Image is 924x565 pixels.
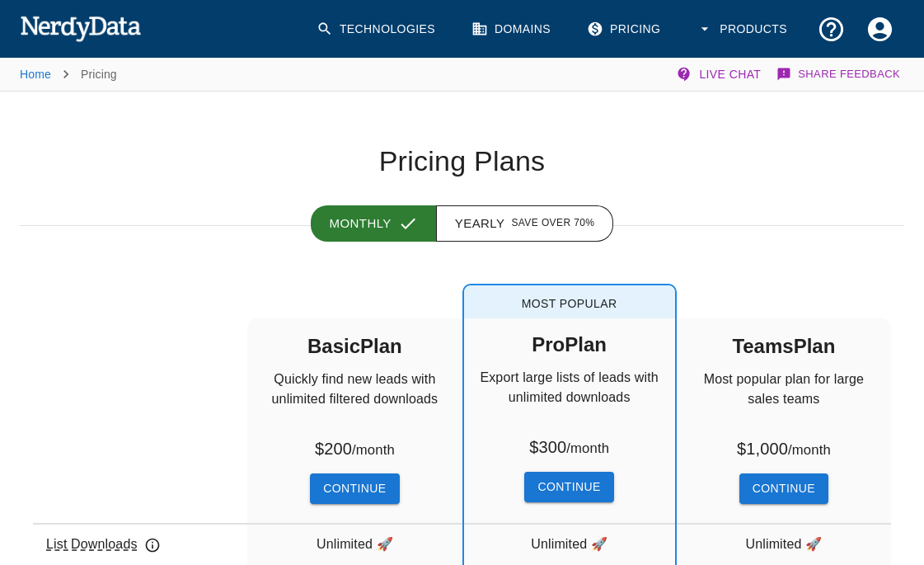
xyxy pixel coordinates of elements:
[529,434,609,459] h6: $ 300
[307,5,448,54] a: Technologies
[311,205,437,242] button: Monthly
[352,442,395,458] small: / month
[464,523,675,564] div: Unlimited 🚀
[81,66,117,82] p: Pricing
[566,440,609,456] small: / month
[842,448,904,511] iframe: Drift Widget Chat Controller
[310,473,399,504] button: Continue
[677,523,891,564] div: Unlimited 🚀
[856,5,904,54] button: Account Settings
[20,68,51,81] a: Home
[524,472,613,502] button: Continue
[737,436,831,460] h6: $ 1,000
[511,215,594,232] span: Save over 70%
[46,534,161,554] p: List Downloads
[307,320,402,370] h5: Basic Plan
[532,318,607,368] h5: Pro Plan
[739,473,828,504] button: Continue
[774,58,904,91] button: Share Feedback
[247,523,462,564] div: Unlimited 🚀
[788,442,831,458] small: / month
[807,5,856,54] button: Support and Documentation
[464,368,675,434] p: Export large lists of leads with unlimited downloads
[20,12,141,45] img: NerdyData.com
[20,58,117,91] nav: breadcrumb
[20,144,904,179] h1: Pricing Plans
[464,285,675,318] span: Most Popular
[315,436,395,460] h6: $ 200
[677,370,891,436] p: Most popular plan for large sales teams
[687,5,800,54] button: Products
[247,370,462,436] p: Quickly find new leads with unlimited filtered downloads
[673,58,767,91] button: Live Chat
[462,5,564,54] a: Domains
[436,205,614,242] button: Yearly Save over 70%
[732,320,835,370] h5: Teams Plan
[577,5,673,54] a: Pricing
